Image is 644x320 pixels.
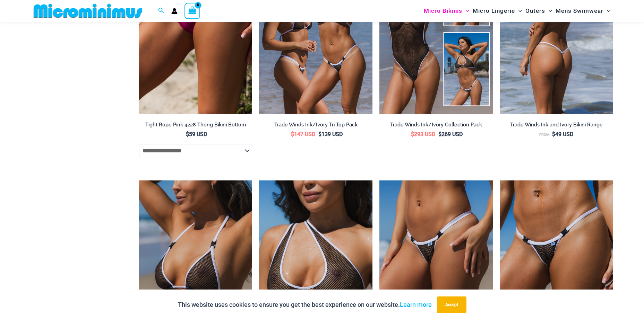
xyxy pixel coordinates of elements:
a: Micro LingerieMenu ToggleMenu Toggle [471,2,524,20]
h2: Trade Winds Ink/Ivory Collection Pack [379,122,493,128]
a: Micro BikinisMenu ToggleMenu Toggle [422,2,471,20]
span: $ [291,131,294,137]
nav: Site Navigation [421,1,613,21]
a: Trade Winds Ink/Ivory Collection Pack [379,122,493,131]
span: $ [438,131,441,137]
bdi: 59 USD [186,131,207,137]
h2: Trade Winds Ink and Ivory Bikini Range [500,122,613,128]
a: Search icon link [158,7,164,15]
a: View Shopping Cart, empty [184,3,200,19]
h2: Tight Rope Pink 4228 Thong Bikini Bottom [139,122,252,128]
a: Mens SwimwearMenu ToggleMenu Toggle [554,2,612,20]
a: Trade Winds Ink and Ivory Bikini Range [500,122,613,131]
bdi: 147 USD [291,131,315,137]
span: $ [186,131,189,137]
a: OutersMenu ToggleMenu Toggle [524,2,554,20]
p: This website uses cookies to ensure you get the best experience on our website. [178,300,432,310]
bdi: 293 USD [411,131,435,137]
h2: Trade Winds Ink/Ivory Tri Top Pack [259,122,372,128]
span: Menu Toggle [545,2,552,20]
bdi: 269 USD [438,131,463,137]
span: Menu Toggle [515,2,522,20]
bdi: 139 USD [318,131,343,137]
span: Micro Bikinis [424,2,462,20]
span: Menu Toggle [462,2,469,20]
bdi: 49 USD [552,131,573,137]
a: Learn more [400,301,432,308]
span: $ [411,131,414,137]
span: $ [552,131,555,137]
button: Accept [437,296,466,313]
span: Menu Toggle [603,2,610,20]
a: Account icon link [171,8,178,14]
span: Outers [525,2,545,20]
span: Mens Swimwear [556,2,603,20]
span: $ [318,131,321,137]
a: Tight Rope Pink 4228 Thong Bikini Bottom [139,122,252,131]
a: Trade Winds Ink/Ivory Tri Top Pack [259,122,372,131]
img: MM SHOP LOGO FLAT [31,3,145,19]
span: Micro Lingerie [473,2,515,20]
span: From: [539,133,550,137]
